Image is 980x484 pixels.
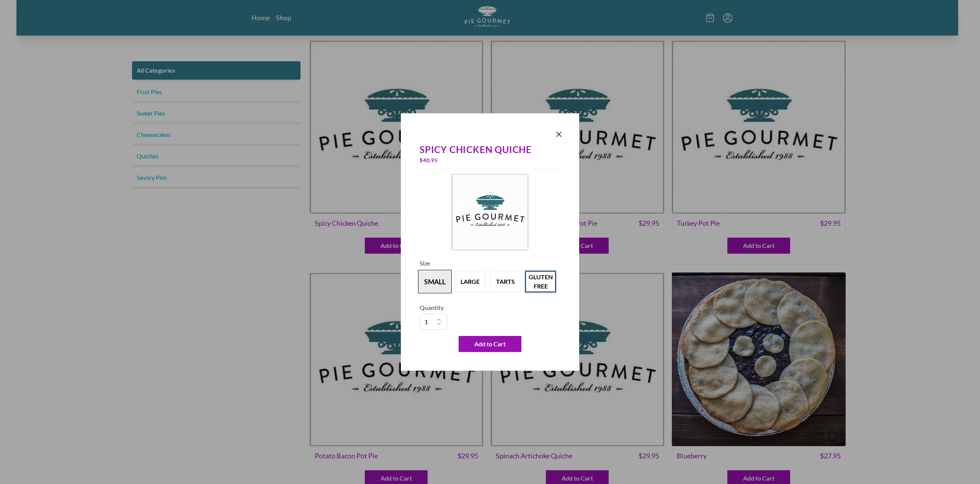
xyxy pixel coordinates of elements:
button: Add to Cart [459,336,521,352]
span: Add to Cart [474,339,506,349]
h5: Quantity [420,303,560,312]
button: Variant Swatch [418,270,452,293]
img: Product Image [452,174,528,250]
button: Variant Swatch [525,271,556,292]
button: Variant Swatch [490,271,521,292]
a: Product Image [452,174,528,253]
button: Close panel [554,130,563,139]
div: $ 40.95 [420,155,560,166]
div: Spicy Chicken Quiche [420,144,560,155]
button: Variant Swatch [455,271,485,292]
h5: Size [420,259,560,268]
